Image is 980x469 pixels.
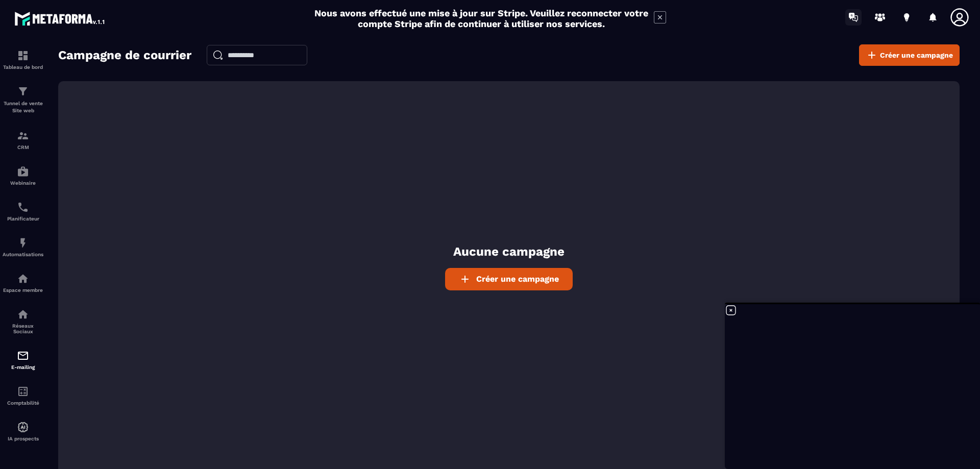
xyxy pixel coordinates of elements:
[3,364,43,370] p: E-mailing
[3,342,43,378] a: emailemailE-mailing
[3,436,43,441] p: IA prospects
[3,193,43,229] a: schedulerschedulerPlanificateur
[3,144,43,150] p: CRM
[3,122,43,158] a: formationformationCRM
[880,50,953,60] span: Créer une campagne
[17,421,29,433] img: automations
[17,165,29,178] img: automations
[3,216,43,221] p: Planificateur
[17,308,29,320] img: social-network
[14,9,106,28] img: logo
[3,287,43,293] p: Espace membre
[17,201,29,213] img: scheduler
[3,301,43,342] a: social-networksocial-networkRéseaux Sociaux
[17,350,29,362] img: email
[17,130,29,142] img: formation
[3,78,43,122] a: formationformationTunnel de vente Site web
[3,180,43,186] p: Webinaire
[3,252,43,257] p: Automatisations
[17,273,29,285] img: automations
[3,100,43,114] p: Tunnel de vente Site web
[3,158,43,193] a: automationsautomationsWebinaire
[3,229,43,265] a: automationsautomationsAutomatisations
[314,8,649,29] h2: Nous avons effectué une mise à jour sur Stripe. Veuillez reconnecter votre compte Stripe afin de ...
[3,323,43,334] p: Réseaux Sociaux
[58,45,191,65] h2: Campagne de courrier
[17,50,29,62] img: formation
[859,44,960,66] a: Créer une campagne
[445,268,573,290] a: Créer une campagne
[17,385,29,398] img: accountant
[476,274,559,284] span: Créer une campagne
[3,378,43,413] a: accountantaccountantComptabilité
[17,237,29,249] img: automations
[3,42,43,78] a: formationformationTableau de bord
[3,64,43,70] p: Tableau de bord
[3,400,43,406] p: Comptabilité
[453,243,565,260] p: Aucune campagne
[17,85,29,97] img: formation
[3,265,43,301] a: automationsautomationsEspace membre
